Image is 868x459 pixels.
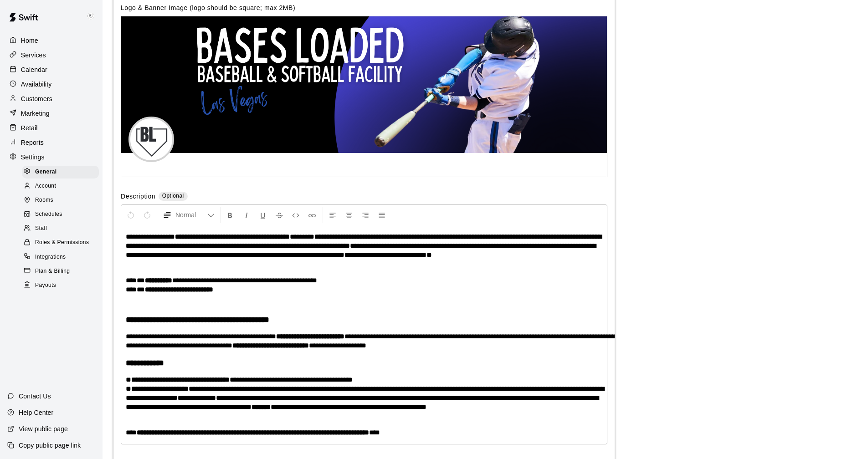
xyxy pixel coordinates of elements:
[35,281,56,290] span: Payouts
[325,207,340,223] button: Left Align
[19,441,81,450] p: Copy public page link
[35,224,47,233] span: Staff
[7,77,95,91] a: Availability
[21,123,38,133] p: Retail
[19,408,53,417] p: Help Center
[21,138,44,147] p: Reports
[22,222,103,236] a: Staff
[85,11,96,22] img: Keith Brooks
[35,168,57,177] span: General
[19,424,68,433] p: View public page
[7,150,95,164] a: Settings
[7,92,95,106] a: Customers
[22,250,103,264] a: Integrations
[121,4,295,11] label: Logo & Banner Image (logo should be square; max 2MB)
[7,63,95,76] a: Calendar
[21,36,38,45] p: Home
[7,48,95,62] a: Services
[21,109,50,118] p: Marketing
[35,238,89,247] span: Roles & Permissions
[35,267,70,276] span: Plan & Billing
[139,207,155,223] button: Redo
[22,278,103,292] a: Payouts
[22,179,103,193] a: Account
[35,210,62,219] span: Schedules
[22,222,99,235] div: Staff
[239,207,254,223] button: Format Italics
[7,136,95,149] a: Reports
[21,51,46,60] p: Services
[83,7,103,25] div: Keith Brooks
[272,207,287,223] button: Format Strikethrough
[35,182,56,191] span: Account
[7,34,95,47] a: Home
[19,392,51,401] p: Contact Us
[22,236,103,250] a: Roles & Permissions
[7,107,95,120] a: Marketing
[21,80,52,89] p: Availability
[22,180,99,193] div: Account
[22,265,99,278] div: Plan & Billing
[21,94,52,103] p: Customers
[21,65,47,74] p: Calendar
[288,207,303,223] button: Insert Code
[159,207,218,223] button: Formatting Options
[175,210,207,219] span: Normal
[22,194,99,207] div: Rooms
[22,208,103,222] a: Schedules
[35,196,53,205] span: Rooms
[22,264,103,278] a: Plan & Billing
[22,165,103,179] a: General
[22,194,103,208] a: Rooms
[358,207,373,223] button: Right Align
[304,207,320,223] button: Insert Link
[222,207,238,223] button: Format Bold
[341,207,357,223] button: Center Align
[162,193,184,199] span: Optional
[22,236,99,249] div: Roles & Permissions
[374,207,390,223] button: Justify Align
[255,207,271,223] button: Format Underline
[22,166,99,178] div: General
[123,207,139,223] button: Undo
[22,208,99,221] div: Schedules
[22,279,99,292] div: Payouts
[35,253,66,262] span: Integrations
[22,251,99,264] div: Integrations
[7,121,95,135] a: Retail
[21,153,45,162] p: Settings
[121,192,155,202] label: Description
